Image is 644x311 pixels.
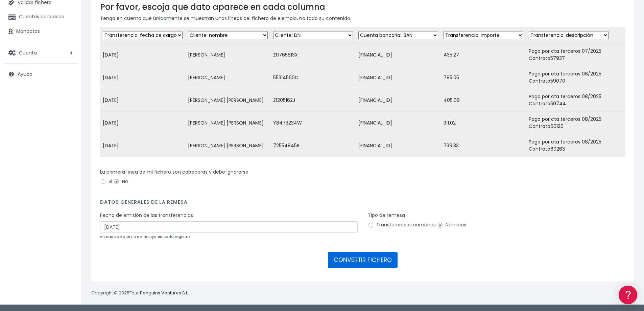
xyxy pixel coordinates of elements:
td: [FINANCIAL_ID] [356,112,441,134]
td: [PERSON_NAME] [185,44,270,66]
td: [DATE] [100,44,185,66]
td: [PERSON_NAME] [PERSON_NAME] [185,89,270,112]
td: Pago por cta terceros 08/2025 Contrato59744 [526,89,625,112]
label: Nóminas [437,221,466,228]
td: 785.05 [441,66,526,89]
td: Y8473234W [270,112,356,134]
label: Transferencias comúnes [368,221,436,228]
div: Convertir ficheros [7,75,128,81]
label: Fecha de emisión de las transferencias [100,212,193,219]
p: Tenga en cuenta que únicamente se muestran unas líneas del fichero de ejemplo, no todo su contenido. [100,15,625,22]
td: [PERSON_NAME] [PERSON_NAME] [185,112,270,134]
td: [FINANCIAL_ID] [356,89,441,112]
a: Cuentas bancarias [3,10,78,24]
td: Z0765813X [270,44,356,66]
button: CONVERTIR FICHERO [328,252,398,268]
h3: Por favor, escoja que dato aparece en cada columna [100,2,625,12]
td: Pago por cta terceros 08/2025 Contrato60126 [526,112,625,134]
a: Four Penguins Ventures S.L. [129,290,189,296]
span: Ayuda [18,71,32,77]
td: Z1205162J [270,89,356,112]
td: [FINANCIAL_ID] [356,66,441,89]
div: Información general [7,47,128,53]
a: Información general [7,58,128,68]
label: Tipo de remesa [368,212,405,219]
td: 72554845B [270,134,356,157]
td: 405.09 [441,89,526,112]
a: Cuenta [3,46,78,60]
div: Programadores [7,162,128,169]
a: Formatos [7,86,128,96]
td: 435.27 [441,44,526,66]
small: en caso de que no se incluya en cada registro [100,234,190,239]
a: API [7,173,128,183]
td: [DATE] [100,112,185,134]
td: [FINANCIAL_ID] [356,44,441,66]
td: 55314560C [270,66,356,89]
td: [PERSON_NAME] [185,66,270,89]
a: General [7,145,128,156]
td: [DATE] [100,66,185,89]
a: Mandatos [3,24,78,39]
a: POWERED BY ENCHANT [93,195,130,201]
td: Pago por cta terceros 08/2025 Contrato59070 [526,66,625,89]
span: Cuenta [19,49,37,56]
label: La primera línea de mi fichero son cabeceras y debe ignorarse [100,169,248,176]
td: 311.02 [441,112,526,134]
label: Si [100,178,112,185]
td: [FINANCIAL_ID] [356,134,441,157]
td: [DATE] [100,89,185,112]
label: No [114,178,128,185]
a: Perfiles de empresas [7,117,128,128]
h4: Datos generales de la remesa [100,199,625,208]
td: [DATE] [100,134,185,157]
td: 739.33 [441,134,526,157]
td: [PERSON_NAME] [PERSON_NAME] [185,134,270,157]
td: Pago por cta terceros 08/2025 Contrato60263 [526,134,625,157]
a: Problemas habituales [7,96,128,107]
td: Pago por cta terceros 07/2025 Contrato57937 [526,44,625,66]
a: Ayuda [3,67,78,81]
p: Copyright © 2025 . [91,290,190,297]
button: Contáctanos [7,181,128,193]
div: Facturación [7,134,128,141]
a: Videotutoriales [7,107,128,117]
